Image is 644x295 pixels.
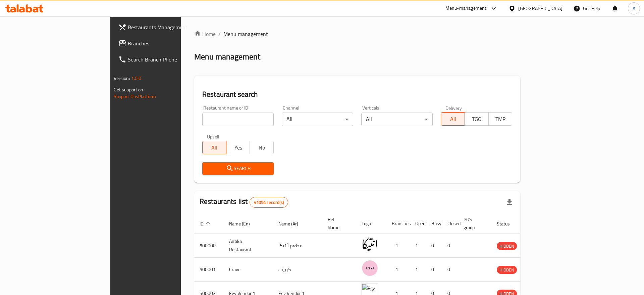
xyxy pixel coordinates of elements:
[114,74,130,83] span: Version:
[202,141,226,154] button: All
[491,114,510,124] span: TMP
[426,234,442,258] td: 0
[442,213,458,234] th: Closed
[250,197,288,208] div: Total records count
[226,141,250,154] button: Yes
[410,258,426,282] td: 1
[194,30,520,38] nav: breadcrumb
[202,113,274,126] input: Search for restaurant name or ID..
[501,194,518,210] div: Export file
[113,19,218,35] a: Restaurants Management
[633,5,635,12] span: A
[131,74,142,83] span: 1.0.0
[386,234,410,258] td: 1
[442,234,458,258] td: 0
[445,4,487,12] div: Menu-management
[224,258,273,282] td: Crave
[250,199,288,206] span: 41054 record(s)
[464,215,483,231] span: POS group
[205,143,224,153] span: All
[200,197,288,208] h2: Restaurants list
[207,134,219,139] label: Upsell
[426,258,442,282] td: 0
[273,234,322,258] td: مطعم أنتيكا
[273,258,322,282] td: كرييف
[442,258,458,282] td: 0
[202,89,512,99] h2: Restaurant search
[113,35,218,51] a: Branches
[282,113,353,126] div: All
[229,143,248,153] span: Yes
[200,220,212,228] span: ID
[426,213,442,234] th: Busy
[361,113,433,126] div: All
[328,215,348,231] span: Ref. Name
[497,220,519,228] span: Status
[224,234,273,258] td: Antika Restaurant
[253,143,271,153] span: No
[386,258,410,282] td: 1
[410,234,426,258] td: 1
[208,164,268,173] span: Search
[362,260,378,277] img: Crave
[362,236,378,253] img: Antika Restaurant
[128,39,213,47] span: Branches
[356,213,386,234] th: Logo
[518,5,562,12] div: [GEOGRAPHIC_DATA]
[128,23,213,31] span: Restaurants Management
[468,114,486,124] span: TGO
[114,85,145,94] span: Get support on:
[218,30,221,38] li: /
[497,242,517,250] span: HIDDEN
[229,220,259,228] span: Name (En)
[128,55,213,64] span: Search Branch Phone
[113,51,218,68] a: Search Branch Phone
[223,30,268,38] span: Menu management
[465,112,489,126] button: TGO
[444,114,462,124] span: All
[497,242,517,250] div: HIDDEN
[497,266,517,274] span: HIDDEN
[488,112,513,126] button: TMP
[114,92,156,101] a: Support.OpsPlatform
[194,51,260,62] h2: Menu management
[445,106,462,110] label: Delivery
[278,220,307,228] span: Name (Ar)
[441,112,465,126] button: All
[386,213,410,234] th: Branches
[250,141,274,154] button: No
[202,162,274,175] button: Search
[410,213,426,234] th: Open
